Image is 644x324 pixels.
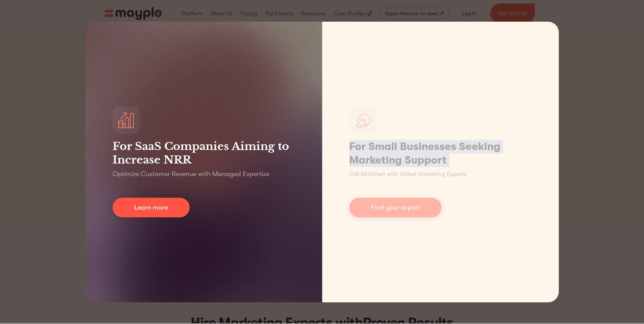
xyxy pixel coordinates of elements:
[113,169,269,179] p: Optimize Customer Revenue with Managed Expertise
[349,198,442,217] a: Find your expert
[349,140,532,167] h1: For Small Businesses Seeking Marketing Support
[349,170,467,179] p: Get Matched with Vetted Marketing Experts
[113,198,190,217] a: Learn more
[113,139,295,167] h3: For SaaS Companies Aiming to Increase NRR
